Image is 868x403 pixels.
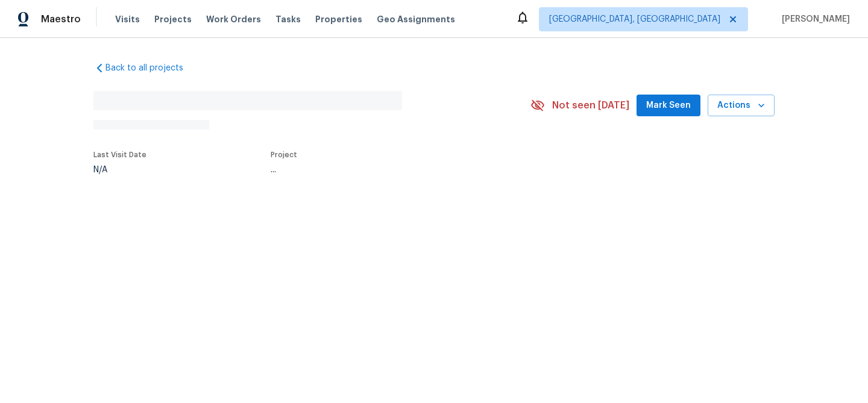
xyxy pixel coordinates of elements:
span: Projects [154,13,192,25]
span: Maestro [41,13,81,25]
button: Mark Seen [637,95,700,117]
span: Actions [717,98,765,113]
span: Work Orders [206,13,261,25]
span: [GEOGRAPHIC_DATA], [GEOGRAPHIC_DATA] [549,13,720,25]
a: Back to all projects [93,62,209,74]
span: [PERSON_NAME] [777,13,850,25]
span: Mark Seen [646,98,691,113]
span: Not seen [DATE] [552,99,629,111]
button: Actions [708,95,775,117]
span: Last Visit Date [93,151,146,158]
span: Geo Assignments [377,13,455,25]
span: Properties [315,13,362,25]
span: Tasks [275,15,301,23]
div: N/A [93,166,146,174]
div: ... [271,166,502,174]
span: Visits [115,13,140,25]
span: Project [271,151,297,158]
